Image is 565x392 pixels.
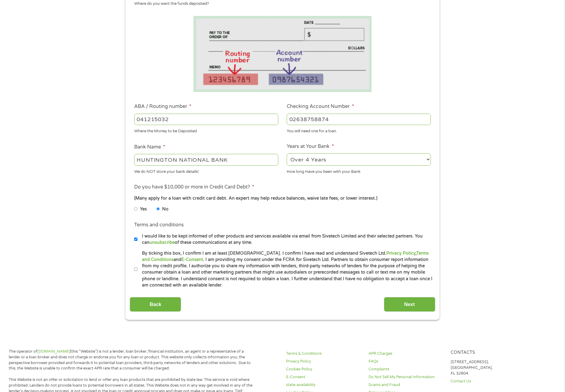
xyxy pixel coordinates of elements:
a: Privacy Policy [286,359,361,364]
div: (Many apply for a loan with credit card debt. An expert may help reduce balances, waive late fees... [134,195,431,202]
a: unsubscribe [150,240,175,245]
a: Complaints [369,366,443,372]
input: Back [130,297,181,312]
img: Routing number location [193,16,372,92]
input: 263177916 [134,114,278,125]
a: E-Consent [286,374,361,380]
a: E-Consent [181,257,203,262]
div: You will need one for a loan. [287,126,431,134]
a: Contact Us [451,378,526,384]
input: Next [384,297,435,312]
a: Scams and Fraud [369,382,443,388]
div: How long Have you been with your Bank [287,167,431,175]
input: 345634636 [287,114,431,125]
div: Where the Money to be Deposited [134,126,278,134]
a: Do Not Sell My Personal Information [369,374,443,380]
h4: Contacts [451,350,526,356]
div: Where do you want the funds deposited? [134,1,427,7]
label: Years at Your Bank [287,143,334,150]
p: [STREET_ADDRESS], [GEOGRAPHIC_DATA], FL 32804. [451,359,526,376]
label: No [162,206,168,213]
a: Privacy Policy [386,251,415,256]
label: I would like to be kept informed of other products and services available via email from Sivetech... [137,233,433,246]
label: Do you have $10,000 or more in Credit Card Debt? [134,184,254,190]
a: [DOMAIN_NAME] [37,349,70,354]
label: By ticking this box, I confirm I am at least [DEMOGRAPHIC_DATA]. I confirm I have read and unders... [137,250,433,289]
div: We do NOT store your bank details! [134,167,278,175]
label: Terms and conditions [134,222,184,228]
a: Cookies Policy [286,366,361,372]
label: Checking Account Number [287,103,354,110]
label: Yes [140,206,147,213]
a: FAQs [369,359,443,364]
label: Bank Name [134,144,165,150]
label: ABA / Routing number [134,103,191,110]
a: state-availability [286,382,361,388]
a: APR Charges [369,351,443,357]
a: Terms and Conditions [142,251,429,262]
a: Terms & Conditions [286,351,361,357]
p: The operator of (this “Website”) is not a lender, loan broker, financial institution, an agent or... [9,349,255,372]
